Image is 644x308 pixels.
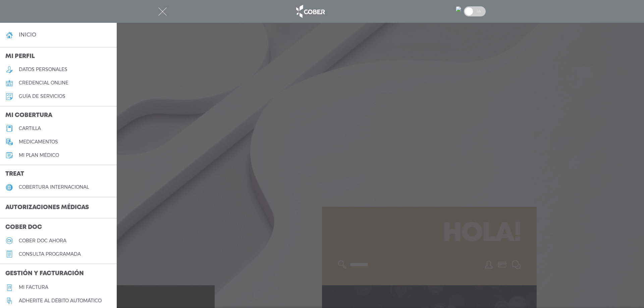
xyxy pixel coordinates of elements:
img: Cober_menu-close-white.svg [158,7,167,16]
h5: Mi plan médico [19,152,59,158]
h5: credencial online [19,80,68,86]
h5: cobertura internacional [19,184,89,190]
img: 17482 [456,6,461,12]
h5: cartilla [19,126,41,131]
h4: inicio [19,32,36,38]
h5: guía de servicios [19,94,65,99]
h5: Cober doc ahora [19,238,66,244]
h5: medicamentos [19,139,58,145]
h5: consulta programada [19,251,81,257]
h5: datos personales [19,67,67,72]
h5: Mi factura [19,285,48,290]
h5: Adherite al débito automático [19,298,102,304]
img: logo_cober_home-white.png [292,3,328,19]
